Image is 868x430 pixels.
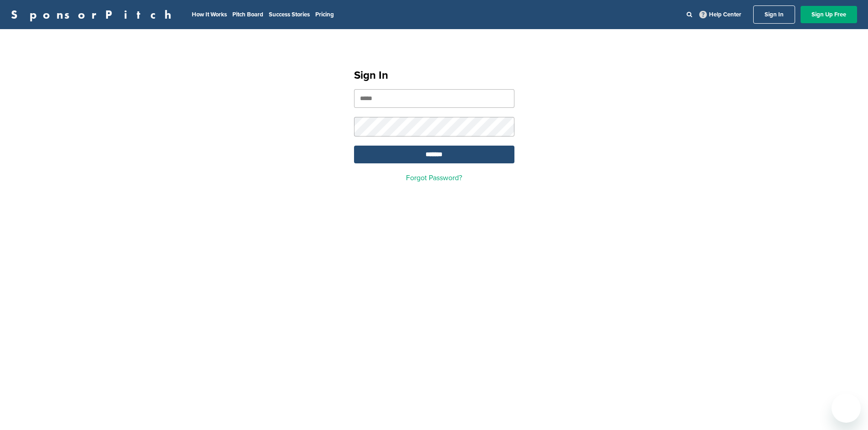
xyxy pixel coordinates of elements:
[801,6,857,23] a: Sign Up Free
[269,11,310,18] a: Success Stories
[192,11,227,18] a: How It Works
[315,11,334,18] a: Pricing
[232,11,263,18] a: Pitch Board
[698,9,743,20] a: Help Center
[406,173,462,182] a: Forgot Password?
[753,5,795,24] a: Sign In
[354,67,514,84] h1: Sign In
[832,394,861,423] iframe: Button to launch messaging window
[11,9,177,20] a: SponsorPitch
